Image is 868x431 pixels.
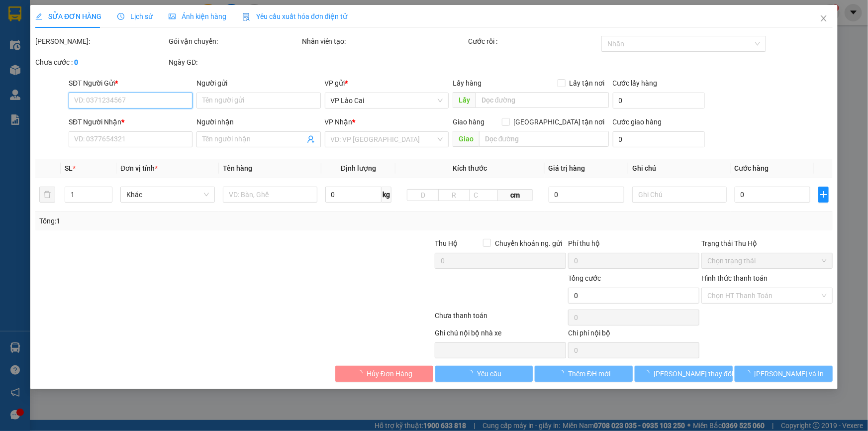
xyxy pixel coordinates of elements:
[453,164,487,172] span: Kích thước
[744,370,755,377] span: loading
[223,187,317,203] input: VD: Bàn, Ghế
[632,187,727,203] input: Ghi Chú
[566,78,609,89] span: Lấy tận nơi
[126,187,209,202] span: Khác
[613,79,658,87] label: Cước lấy hàng
[491,238,566,249] span: Chuyển khoản ng. gửi
[39,215,335,226] div: Tổng: 1
[434,310,568,327] div: Chưa thanh toán
[325,118,353,126] span: VP Nhận
[242,13,250,21] img: icon
[382,187,391,203] span: kg
[302,36,467,47] div: Nhân viên tạo:
[242,12,347,20] span: Yêu cầu xuất hóa đơn điện tử
[356,370,367,377] span: loading
[435,327,566,342] div: Ghi chú nội bộ nhà xe
[65,164,73,172] span: SL
[435,366,533,382] button: Yêu cầu
[549,164,585,172] span: Giá trị hàng
[335,366,433,382] button: Hủy Đơn Hàng
[613,118,662,126] label: Cước giao hàng
[470,189,498,201] input: C
[735,164,769,172] span: Cước hàng
[35,13,42,20] span: edit
[169,57,300,68] div: Ngày GD:
[120,164,158,172] span: Đơn vị tính
[35,12,101,20] span: SỬA ĐƠN HÀNG
[74,58,78,66] b: 0
[510,116,609,127] span: [GEOGRAPHIC_DATA] tận nơi
[707,253,827,268] span: Chọn trạng thái
[498,189,533,201] span: cm
[169,36,300,47] div: Gói vận chuyển:
[453,118,484,126] span: Giao hàng
[117,13,124,20] span: clock-circle
[557,370,568,377] span: loading
[453,131,479,147] span: Giao
[407,189,439,201] input: D
[468,36,599,47] div: Cước rồi :
[35,57,167,68] div: Chưa cước :
[755,368,824,379] span: [PERSON_NAME] và In
[735,366,833,382] button: [PERSON_NAME] và In
[169,12,226,20] span: Ảnh kiện hàng
[819,191,828,199] span: plus
[628,159,731,178] th: Ghi chú
[613,93,705,108] input: Cước lấy hàng
[325,78,449,89] div: VP gửi
[438,189,470,201] input: R
[635,366,733,382] button: [PERSON_NAME] thay đổi
[701,238,833,249] div: Trạng thái Thu Hộ
[453,92,476,108] span: Lấy
[69,116,193,127] div: SĐT Người Nhận
[810,5,838,33] button: Close
[39,187,55,203] button: delete
[466,370,477,377] span: loading
[196,116,320,127] div: Người nhận
[196,78,320,89] div: Người gửi
[35,36,167,47] div: [PERSON_NAME]:
[643,370,654,377] span: loading
[367,368,412,379] span: Hủy Đơn Hàng
[818,187,829,203] button: plus
[169,13,176,20] span: picture
[477,368,501,379] span: Yêu cầu
[307,135,315,143] span: user-add
[701,274,768,282] label: Hình thức thanh toán
[117,12,153,20] span: Lịch sử
[613,131,705,147] input: Cước giao hàng
[654,368,733,379] span: [PERSON_NAME] thay đổi
[476,92,609,108] input: Dọc đường
[568,368,610,379] span: Thêm ĐH mới
[435,239,458,247] span: Thu Hộ
[223,164,252,172] span: Tên hàng
[341,164,376,172] span: Định lượng
[820,14,828,22] span: close
[331,93,443,108] span: VP Lào Cai
[535,366,633,382] button: Thêm ĐH mới
[568,327,699,342] div: Chi phí nội bộ
[568,238,699,253] div: Phí thu hộ
[69,78,193,89] div: SĐT Người Gửi
[568,274,601,282] span: Tổng cước
[453,79,482,87] span: Lấy hàng
[479,131,609,147] input: Dọc đường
